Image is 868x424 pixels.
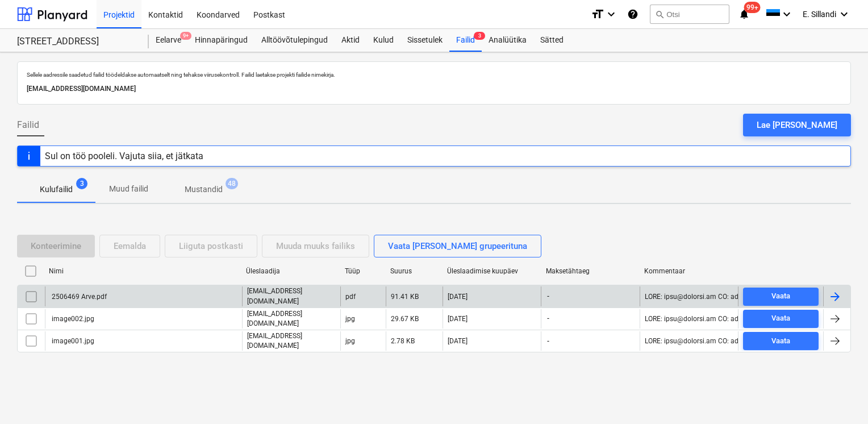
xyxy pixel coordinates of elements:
span: 48 [226,178,238,189]
div: Vaata [771,335,790,348]
div: Kommentaar [644,267,734,275]
i: keyboard_arrow_down [780,7,794,21]
span: - [546,314,550,323]
button: Vaata [PERSON_NAME] grupeerituna [374,235,541,257]
p: [EMAIL_ADDRESS][DOMAIN_NAME] [27,83,841,95]
div: [DATE] [448,315,468,323]
span: - [546,292,550,301]
p: Kulufailid [40,184,73,196]
a: Sissetulek [400,29,449,52]
p: [EMAIL_ADDRESS][DOMAIN_NAME] [247,331,336,351]
span: 3 [76,178,87,189]
div: image001.jpg [50,337,94,345]
span: 9+ [180,32,191,40]
div: Failid [449,29,482,52]
div: Tüüp [345,267,381,275]
a: Hinnapäringud [188,29,254,52]
button: Vaata [743,310,819,328]
div: Nimi [49,267,237,275]
div: pdf [345,293,356,301]
i: Abikeskus [627,7,639,21]
span: 3 [474,32,485,40]
div: 29.67 KB [391,315,419,323]
p: Mustandid [185,184,223,196]
div: 2.78 KB [391,337,415,345]
span: search [655,10,664,19]
a: Eelarve9+ [149,29,188,52]
div: image002.jpg [50,315,94,323]
div: jpg [345,337,355,345]
div: Üleslaadija [246,267,336,275]
i: keyboard_arrow_down [604,7,618,21]
p: Muud failid [109,183,148,195]
span: E. Sillandi [803,10,836,19]
div: [DATE] [448,293,468,301]
span: - [546,336,550,346]
p: [EMAIL_ADDRESS][DOMAIN_NAME] [247,309,336,329]
button: Vaata [743,288,819,306]
div: Vaata [771,290,790,303]
div: 91.41 KB [391,293,419,301]
a: Analüütika [482,29,533,52]
i: keyboard_arrow_down [837,7,851,21]
div: Sul on töö pooleli. Vajuta siia, et jätkata [45,151,203,161]
a: Aktid [335,29,366,52]
a: Sätted [533,29,570,52]
div: [DATE] [448,337,468,345]
div: Eelarve [149,29,188,52]
button: Otsi [650,5,729,24]
div: Vaata [771,312,790,325]
div: Üleslaadimise kuupäev [447,267,537,275]
iframe: Chat Widget [811,369,868,424]
button: Vaata [743,332,819,350]
a: Failid3 [449,29,482,52]
div: Lae [PERSON_NAME] [757,118,837,132]
div: [STREET_ADDRESS] [17,36,135,48]
div: Vaata [PERSON_NAME] grupeerituna [388,239,527,253]
i: format_size [591,7,604,21]
button: Lae [PERSON_NAME] [743,114,851,136]
a: Alltöövõtulepingud [254,29,335,52]
div: Maksetähtaeg [546,267,636,275]
span: 99+ [744,2,761,13]
p: Sellele aadressile saadetud failid töödeldakse automaatselt ning tehakse viirusekontroll. Failid ... [27,71,841,78]
span: Failid [17,118,39,132]
div: 2506469 Arve.pdf [50,293,107,301]
p: [EMAIL_ADDRESS][DOMAIN_NAME] [247,286,336,306]
a: Kulud [366,29,400,52]
div: Suurus [390,267,438,275]
i: notifications [738,7,750,21]
div: jpg [345,315,355,323]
